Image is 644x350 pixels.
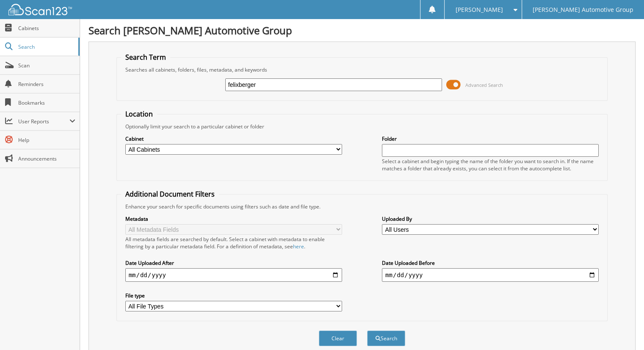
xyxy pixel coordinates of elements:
input: start [125,268,342,282]
span: Advanced Search [465,82,503,88]
span: Reminders [18,81,75,88]
button: Clear [319,331,357,346]
span: Bookmarks [18,99,75,106]
legend: Search Term [121,53,170,62]
div: Enhance your search for specific documents using filters such as date and file type. [121,203,603,210]
h1: Search [PERSON_NAME] Automotive Group [88,23,636,37]
label: Folder [382,135,599,142]
span: Announcements [18,155,75,162]
span: Search [18,43,74,50]
label: File type [125,292,342,299]
img: scan123-logo-white.svg [8,4,72,15]
span: User Reports [18,118,69,125]
div: Optionally limit your search to a particular cabinet or folder [121,123,603,130]
label: Date Uploaded Before [382,259,599,267]
span: [PERSON_NAME] [455,7,503,12]
input: end [382,268,599,282]
a: here [293,243,304,250]
span: Help [18,136,75,144]
div: All metadata fields are searched by default. Select a cabinet with metadata to enable filtering b... [125,236,342,250]
label: Uploaded By [382,215,599,222]
legend: Location [121,109,157,119]
div: Searches all cabinets, folders, files, metadata, and keywords [121,66,603,73]
div: Select a cabinet and begin typing the name of the folder you want to search in. If the name match... [382,158,599,172]
span: Cabinets [18,25,75,32]
button: Search [367,331,405,346]
span: Scan [18,62,75,69]
label: Metadata [125,215,342,222]
span: [PERSON_NAME] Automotive Group [533,7,633,12]
label: Cabinet [125,135,342,142]
iframe: Chat Widget [602,309,644,350]
legend: Additional Document Filters [121,189,219,199]
label: Date Uploaded After [125,259,342,267]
